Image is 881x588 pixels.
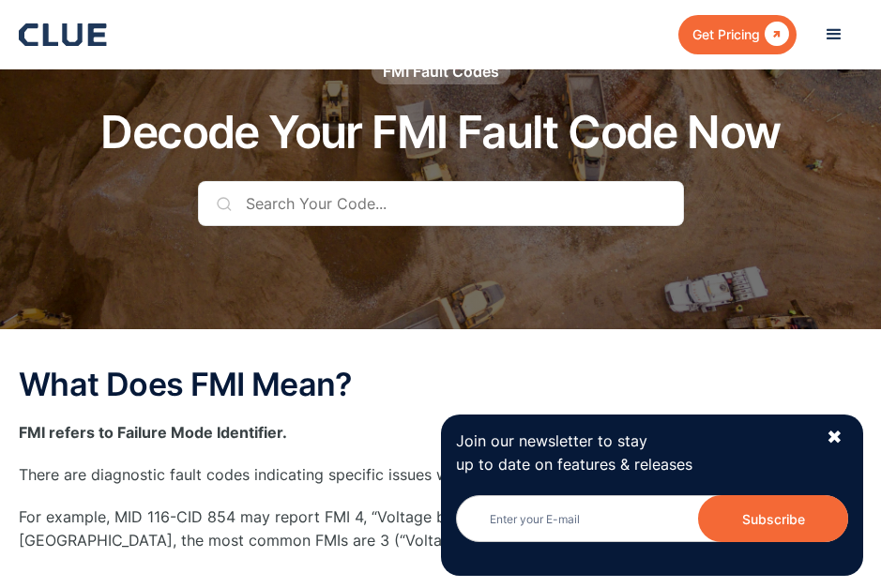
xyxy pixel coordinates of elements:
[19,505,862,552] p: For example, MID 116-CID 854 may report FMI 4, “Voltage below normal.” Among the numerous fault c...
[760,23,789,46] div: 
[19,463,862,487] p: There are diagnostic fault codes indicating specific issues within a component or system circuit.
[456,495,848,561] form: Newsletter
[692,23,760,46] div: Get Pricing
[19,423,287,442] strong: FMI refers to Failure Mode Identifier.
[827,426,843,449] div: ✖
[19,367,862,401] h2: What Does FMI Mean?
[678,15,797,53] a: Get Pricing
[383,61,499,82] div: FMI Fault Codes
[100,108,780,158] h1: Decode Your FMI Fault Code Now
[198,181,684,226] input: Search Your Code...
[698,495,848,542] input: Subscribe
[456,430,809,476] p: Join our newsletter to stay up to date on features & releases
[456,495,848,542] input: Enter your E-mail
[806,7,862,63] div: menu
